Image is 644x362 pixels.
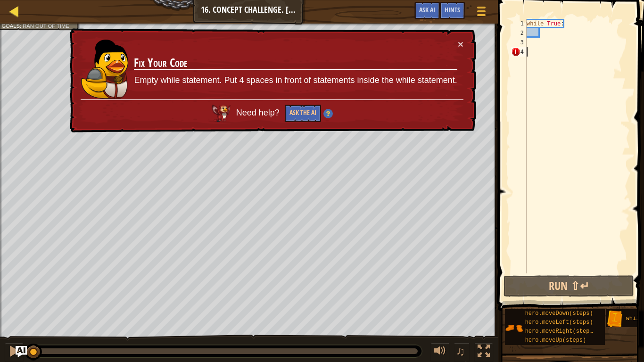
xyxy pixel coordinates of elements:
[606,310,624,328] img: portrait.png
[212,105,231,122] img: AI
[236,108,282,117] span: Need help?
[430,343,449,362] button: Adjust volume
[525,319,593,326] span: hero.moveLeft(steps)
[511,38,527,47] div: 3
[525,328,596,335] span: hero.moveRight(steps)
[414,2,440,19] button: Ask AI
[511,19,527,28] div: 1
[454,343,470,362] button: ♫
[5,343,24,362] button: Ctrl + P: Pause
[505,319,523,337] img: portrait.png
[81,40,128,99] img: duck_ida.png
[16,346,27,357] button: Ask AI
[458,39,463,49] button: ×
[134,74,457,87] p: Empty while statement. Put 4 spaces in front of statements inside the while statement.
[504,275,634,297] button: Run ⇧↵
[474,343,493,362] button: Toggle fullscreen
[134,57,457,70] h3: Fix Your Code
[511,28,527,38] div: 2
[470,2,493,24] button: Show game menu
[419,5,435,14] span: Ask AI
[525,337,586,344] span: hero.moveUp(steps)
[285,105,321,122] button: Ask the AI
[445,5,460,14] span: Hints
[525,310,593,317] span: hero.moveDown(steps)
[456,344,465,358] span: ♫
[511,47,527,57] div: 4
[323,109,333,118] img: Hint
